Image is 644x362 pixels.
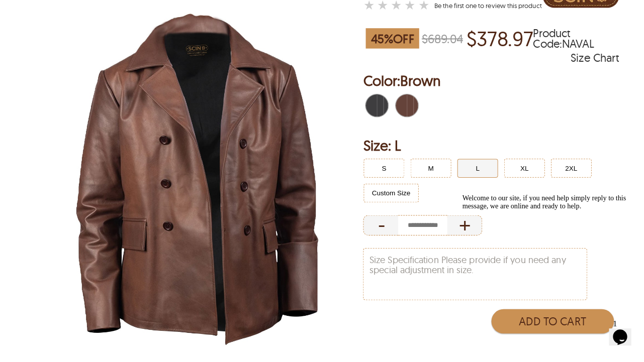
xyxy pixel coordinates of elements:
label: 2 rating [373,10,384,20]
button: Click to select M [406,167,446,186]
span: Welcome to our site, if you need help simply reply to this message, we are online and ready to help. [4,4,166,20]
span: Brown [396,81,435,98]
button: Click to select L [452,167,492,186]
h2: Selected Filter by Size: L [359,144,612,164]
div: Black [359,101,386,128]
div: Increase Quantity of Item [442,223,477,243]
a: Naval Leather Peacoat } [359,9,427,23]
label: 1 rating [359,10,370,20]
label: 4 rating [400,10,411,20]
span: Product Code: NAVAL [527,38,612,58]
h2: Selected Color: by Brown [359,80,612,100]
div: Size Chart [564,62,612,72]
button: Click to select 2XL [544,167,585,186]
strike: $689.04 [417,41,457,56]
div: Welcome to our site, if you need help simply reply to this message, we are online and ready to help. [4,4,185,20]
button: Click to select XL [498,167,538,186]
iframe: chat widget [602,322,634,352]
button: Click to select Custom Size [359,192,414,210]
button: Add to Cart [486,316,607,340]
label: 5 rating [413,10,424,20]
span: 45 % OFF [361,38,414,58]
iframe: chat widget [453,198,634,317]
textarea: Size Specification Please provide if you need any special adjustment in size. [359,256,580,306]
p: Price of $378.97 [461,37,527,60]
button: Click to select S [359,167,400,186]
label: 3 rating [386,10,397,20]
div: Decrease Quantity of Item [359,223,394,243]
a: Naval Leather Peacoat } [429,12,535,20]
div: Brown [389,101,416,128]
